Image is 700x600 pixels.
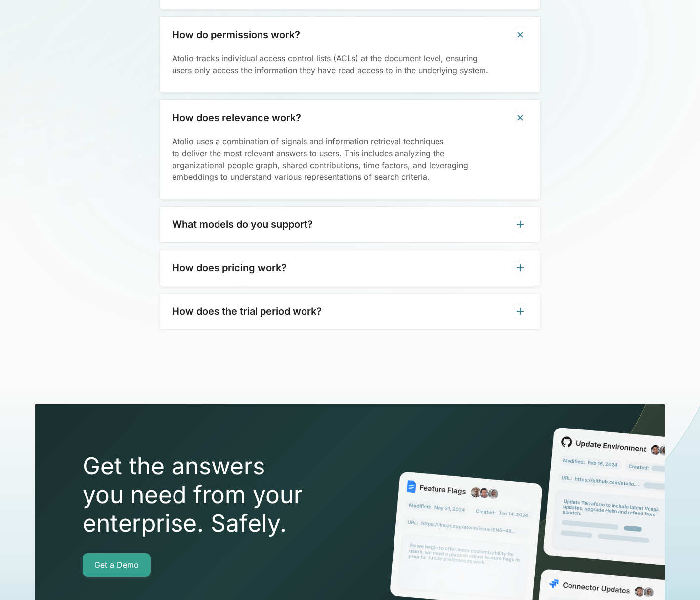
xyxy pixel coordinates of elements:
p: Atolio tracks individual access control lists (ACLs) at the document level, ensuring users only a... [172,52,528,76]
h3: How do permissions work? [172,29,300,41]
iframe: Chat Widget [651,553,700,600]
a: Get a Demo [83,553,151,577]
h3: What models do you support? [172,218,313,230]
h3: How does the trial period work? [172,305,322,317]
p: Atolio uses a combination of signals and information retrieval techniques to deliver the most rel... [172,135,528,183]
h2: Get the answers you need from your enterprise. Safely. [83,452,359,537]
h3: How does pricing work? [172,262,287,274]
h3: How does relevance work? [172,112,301,124]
